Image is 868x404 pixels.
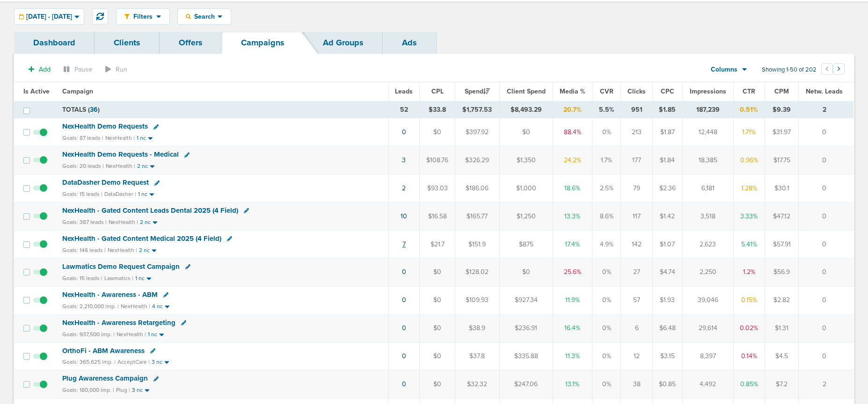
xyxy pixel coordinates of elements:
td: $335.88 [499,342,553,370]
small: Lawmatics | [104,275,133,281]
td: 29,614 [683,314,734,342]
td: $0 [499,118,553,146]
td: 0.51% [733,101,765,118]
small: DataDasher | [104,191,136,197]
td: $875 [499,230,553,258]
span: NexHealth - Awareness - ABM [62,290,158,299]
td: 0.85% [733,370,765,398]
span: CVR [600,87,613,95]
span: Showing 1-50 of 202 [762,66,817,74]
a: 2 [402,184,406,192]
td: $16.58 [420,202,455,231]
td: 8,397 [683,342,734,370]
td: 2 [798,101,853,118]
small: Goals: 15 leads | [62,191,102,198]
td: $1,350 [499,146,553,174]
td: 6,181 [683,174,734,202]
td: $57.91 [765,230,799,258]
small: 3 nc [132,387,143,394]
td: 16.4% [553,314,592,342]
td: 5.5% [592,101,621,118]
span: Media % [560,87,585,95]
small: 3 nc [152,359,162,366]
td: 0 [798,146,853,174]
td: $17.75 [765,146,799,174]
a: 7 [402,240,406,248]
a: Ads [383,32,436,54]
span: NexHealth - Gated Content Leads Dental 2025 (4 Field) [62,206,238,215]
td: $0.85 [652,370,682,398]
span: Plug Awareness Campaign [62,374,148,382]
small: Goals: 937,500 imp. | [62,331,115,338]
td: 0% [592,258,621,286]
td: $0 [420,342,455,370]
span: NexHealth - Gated Content Medical 2025 (4 Field) [62,234,221,243]
small: Goals: 87 leads | [62,135,103,142]
td: $927.34 [499,286,553,314]
td: 5.41% [733,230,765,258]
td: 2,250 [683,258,734,286]
span: Leads [395,87,413,95]
td: 57 [621,286,652,314]
td: 4,492 [683,370,734,398]
span: Search [191,13,218,21]
span: CPM [774,87,789,95]
td: $0 [420,286,455,314]
small: 1 nc [137,135,146,142]
td: 4.9% [592,230,621,258]
small: NexHealth | [117,331,146,338]
td: $2.82 [765,286,799,314]
td: 0 [798,258,853,286]
td: $397.92 [455,118,500,146]
span: 36 [90,106,98,114]
small: NexHealth | [108,247,137,253]
td: 0% [592,342,621,370]
td: 0 [798,342,853,370]
td: $0 [499,258,553,286]
td: 27 [621,258,652,286]
td: 39,046 [683,286,734,314]
td: 12,448 [683,118,734,146]
span: Is Active [23,87,50,95]
td: $1.31 [765,314,799,342]
td: $2.36 [652,174,682,202]
td: $247.06 [499,370,553,398]
td: $236.91 [499,314,553,342]
td: 0.02% [733,314,765,342]
small: Plug | [116,387,130,393]
span: CPC [661,87,674,95]
td: $1.87 [652,118,682,146]
td: 0 [798,202,853,231]
span: NexHealth Demo Requests [62,122,148,130]
td: 187,239 [683,101,734,118]
td: 8.6% [592,202,621,231]
span: OrthoFi - ABM Awareness [62,346,145,355]
a: 0 [402,128,406,136]
td: 6 [621,314,652,342]
td: $0 [420,258,455,286]
td: 1.7% [592,146,621,174]
td: 2.5% [592,174,621,202]
td: 13.3% [553,202,592,231]
td: $326.29 [455,146,500,174]
a: 0 [402,380,406,388]
small: 2 nc [139,247,150,254]
td: $33.8 [420,101,455,118]
td: $1,000 [499,174,553,202]
td: $0 [420,118,455,146]
span: CPL [431,87,444,95]
td: $109.93 [455,286,500,314]
span: Filters [130,13,156,21]
td: 25.6% [553,258,592,286]
small: NexHealth | [109,219,138,225]
td: 1.28% [733,174,765,202]
small: Goals: 2,210,000 imp. | [62,303,119,310]
td: $4.74 [652,258,682,286]
span: Client Spend [507,87,546,95]
td: $38.9 [455,314,500,342]
td: 0.96% [733,146,765,174]
td: $21.7 [420,230,455,258]
td: $30.1 [765,174,799,202]
span: Columns [711,65,737,74]
td: $4.5 [765,342,799,370]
